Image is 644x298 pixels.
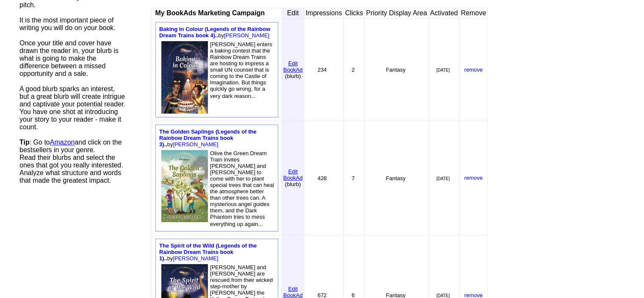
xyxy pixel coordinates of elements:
font: [PERSON_NAME] enters a baking contest that the Rainbow Dream Trains are hosting to impress a smal... [210,41,272,99]
a: EditBookAd [283,59,303,73]
b: My BookAds Marketing Campaign [155,9,265,17]
font: Fantasy [386,67,405,73]
font: (blurb) [285,181,301,187]
font: Remove [461,9,486,17]
font: (blurb) [285,73,301,79]
font: 234 [318,67,327,73]
font: Priority Display Area [366,9,427,17]
font: Olive the Green Dream Train invites [PERSON_NAME] and [PERSON_NAME] to come with her to plant spe... [210,150,274,227]
font: 7 [352,175,355,181]
font: Fantasy [386,175,405,181]
font: [DATE] [437,176,450,181]
b: Tip [19,139,30,146]
font: [DATE] [437,293,450,298]
a: [PERSON_NAME] [173,255,218,262]
a: EditBookAd [283,167,303,181]
a: [PERSON_NAME] [173,141,218,148]
font: Edit BookAd [283,168,303,181]
font: by [159,26,270,39]
font: Edit [287,9,299,17]
font: Activated [430,9,458,17]
a: [PERSON_NAME] [224,32,269,39]
img: 80795.jpeg [161,41,208,114]
a: remove [464,67,482,73]
font: [DATE] [437,68,450,72]
img: 80762.jpeg [161,150,208,222]
font: by [159,128,257,148]
a: The Golden Saplings (Legends of the Rainbow Dream Trains book 3).. [159,128,257,148]
font: Impressions [306,9,342,17]
font: Clicks [345,9,363,17]
a: The Spirit of the Wild (Legends of the Rainbow Dream Trains book 1).. [159,242,257,262]
a: Baking in Colour (Legends of the Rainbow Dream Trains book 4).. [159,26,270,39]
font: 2 [352,67,355,73]
font: Edit BookAd [283,60,303,73]
a: Amazon [50,139,75,146]
font: by [159,242,257,262]
a: remove [464,175,482,181]
font: 428 [318,175,327,181]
